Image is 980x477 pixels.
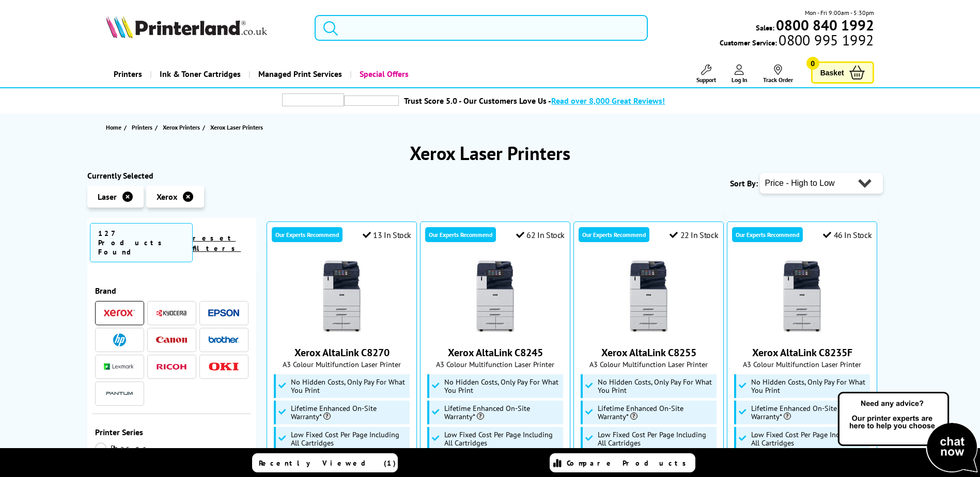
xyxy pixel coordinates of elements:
[113,333,126,346] img: HP
[208,360,239,373] a: OKI
[106,15,302,40] a: Printerland Logo
[160,61,241,87] span: Ink & Toner Cartridges
[730,178,758,188] span: Sort By:
[87,141,893,165] h1: Xerox Laser Printers
[163,122,203,133] a: Xerox Printers
[90,223,193,262] span: 127 Products Found
[208,333,239,346] a: Brother
[444,378,561,394] span: No Hidden Costs, Only Pay For What You Print
[156,333,187,346] a: Canon
[404,96,665,106] a: Trust Score 5.0 - Our Customers Love Us -Read over 8,000 Great Reviews!
[763,65,793,84] a: Track Order
[444,431,561,447] span: Low Fixed Cost Per Page Including All Cartridges
[776,15,874,35] b: 0800 840 1992
[157,192,177,202] span: Xerox
[806,57,819,70] span: 0
[210,123,263,131] span: Xerox Laser Printers
[696,65,716,84] a: Support
[106,61,150,87] a: Printers
[132,122,152,133] span: Printers
[208,362,239,371] img: OKI
[457,258,534,336] img: Xerox AltaLink C8245
[95,285,249,296] span: Brand
[291,431,408,447] span: Low Fixed Cost Per Page Including All Cartridges
[764,327,841,338] a: Xerox AltaLink C8235F
[811,61,874,84] a: Basket 0
[696,76,716,84] span: Support
[752,346,852,359] a: Xerox AltaLink C8235F
[448,346,543,359] a: Xerox AltaLink C8245
[444,404,561,421] span: Lifetime Enhanced On-Site Warranty*
[95,442,172,454] a: Phaser
[516,230,565,240] div: 62 In Stock
[272,359,411,369] span: A3 Colour Multifunction Laser Printer
[756,23,774,33] span: Sales:
[567,458,692,468] span: Compare Products
[610,258,688,336] img: Xerox AltaLink C8255
[733,359,872,369] span: A3 Colour Multifunction Laser Printer
[87,170,257,181] div: Currently Selected
[751,378,868,394] span: No Hidden Costs, Only Pay For What You Print
[732,227,803,242] div: Our Experts Recommend
[106,122,124,133] a: Home
[150,61,248,87] a: Ink & Toner Cartridges
[208,336,239,343] img: Brother
[457,327,534,338] a: Xerox AltaLink C8245
[95,427,249,437] span: Printer Series
[303,258,381,336] img: Xerox AltaLink C8270
[579,227,649,242] div: Our Experts Recommend
[259,458,396,468] span: Recently Viewed (1)
[104,387,135,400] img: Pantum
[610,327,688,338] a: Xerox AltaLink C8255
[193,233,241,253] a: reset filters
[282,93,344,106] img: trustpilot rating
[156,364,187,370] img: Ricoh
[774,20,874,30] a: 0800 840 1992
[720,35,874,47] span: Customer Service:
[777,35,874,45] span: 0800 995 1992
[670,230,718,240] div: 22 In Stock
[291,404,408,421] span: Lifetime Enhanced On-Site Warranty*
[291,378,408,394] span: No Hidden Costs, Only Pay For What You Print
[764,258,841,336] img: Xerox AltaLink C8235F
[163,122,200,133] span: Xerox Printers
[104,387,135,400] a: Pantum
[104,307,135,320] a: Xerox
[156,309,187,317] img: Kyocera
[272,227,343,242] div: Our Experts Recommend
[106,15,267,38] img: Printerland Logo
[751,431,868,447] span: Low Fixed Cost Per Page Including All Cartridges
[823,230,872,240] div: 46 In Stock
[156,360,187,373] a: Ricoh
[248,61,350,87] a: Managed Print Services
[425,227,496,242] div: Our Experts Recommend
[104,360,135,373] a: Lexmark
[294,346,390,359] a: Xerox AltaLink C8270
[208,309,239,317] img: Epson
[732,76,748,84] span: Log In
[363,230,411,240] div: 13 In Stock
[104,363,135,370] img: Lexmark
[598,431,714,447] span: Low Fixed Cost Per Page Including All Cartridges
[598,378,714,394] span: No Hidden Costs, Only Pay For What You Print
[551,96,665,106] span: Read over 8,000 Great Reviews!
[303,327,381,338] a: Xerox AltaLink C8270
[426,359,565,369] span: A3 Colour Multifunction Laser Printer
[579,359,718,369] span: A3 Colour Multifunction Laser Printer
[751,404,868,421] span: Lifetime Enhanced On-Site Warranty*
[820,66,844,79] span: Basket
[104,309,135,316] img: Xerox
[805,8,874,18] span: Mon - Fri 9:00am - 5:30pm
[132,122,155,133] a: Printers
[598,404,714,421] span: Lifetime Enhanced On-Site Warranty*
[208,307,239,320] a: Epson
[156,337,187,343] img: Canon
[550,453,695,472] a: Compare Products
[344,96,399,106] img: trustpilot rating
[252,453,398,472] a: Recently Viewed (1)
[104,333,135,346] a: HP
[835,390,980,475] img: Open Live Chat window
[98,192,117,202] span: Laser
[601,346,696,359] a: Xerox AltaLink C8255
[732,65,748,84] a: Log In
